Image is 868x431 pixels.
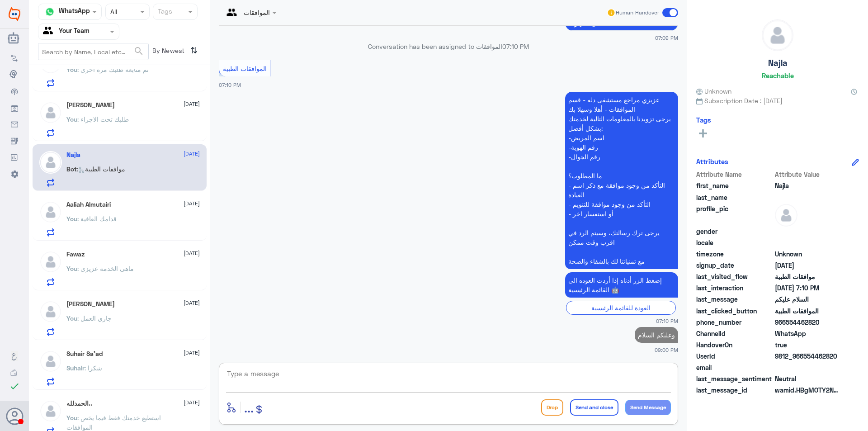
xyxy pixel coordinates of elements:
[566,301,676,315] div: العودة للقائمة الرئيسية
[66,201,111,208] h5: Aaliah Almutairi
[184,398,200,407] span: [DATE]
[39,251,62,273] img: defaultAdmin.png
[696,374,773,384] span: last_message_sentiment
[133,44,144,59] button: search
[775,227,840,236] span: null
[39,300,62,323] img: defaultAdmin.png
[656,317,678,325] span: 07:10 PM
[66,414,161,431] span: : استطيع خدمتك فقط فيما يخص الموافقات
[696,363,773,372] span: email
[184,349,200,357] span: [DATE]
[66,350,103,358] h5: Suhair Sa’ad
[43,25,57,38] img: yourTeam.svg
[66,364,85,372] span: Suhair
[184,150,200,158] span: [DATE]
[696,317,773,327] span: phone_number
[565,272,678,298] p: 31/8/2025, 7:10 PM
[184,249,200,257] span: [DATE]
[39,201,62,223] img: defaultAdmin.png
[775,283,840,293] span: 2025-08-31T16:10:10.877Z
[77,165,125,173] span: : موافقات الطبية
[696,260,773,270] span: signup_date
[696,116,711,124] h6: Tags
[696,340,773,350] span: HandoverOn
[39,350,62,373] img: defaultAdmin.png
[775,363,840,372] span: null
[66,265,77,272] span: You
[696,193,773,202] span: last_name
[696,385,773,395] span: last_message_id
[66,414,77,422] span: You
[775,260,840,270] span: 2025-08-31T16:09:58.053Z
[696,351,773,361] span: UserId
[696,272,773,281] span: last_visited_flow
[569,20,675,27] span: اضغط على اختيارك
[775,181,840,190] span: Najla
[77,265,134,272] span: : ماهي الخدمة عزيزي
[775,374,840,384] span: 0
[77,314,112,322] span: : جاري العمل
[768,58,788,68] h5: Najla
[696,306,773,316] span: last_clicked_button
[775,272,840,281] span: موافقات الطبية
[775,238,840,247] span: null
[66,66,77,73] span: You
[625,400,671,415] button: Send Message
[696,157,728,166] h6: Attributes
[244,399,254,415] span: ...
[775,249,840,259] span: Unknown
[696,329,773,338] span: ChannelId
[66,400,92,407] h5: الحمدلله..
[184,299,200,307] span: [DATE]
[762,71,794,80] h6: Reachable
[775,294,840,304] span: السلام عليكم
[775,170,840,179] span: Attribute Value
[66,314,77,322] span: You
[9,381,20,392] i: check
[655,34,678,42] span: 07:09 PM
[223,65,267,72] span: الموافقات الطبية
[149,43,187,61] span: By Newest
[775,329,840,338] span: 2
[66,251,85,258] h5: Fawaz
[77,66,149,73] span: : تم متابعة طلبك مرة اخرى
[616,9,659,17] span: Human Handover
[39,151,62,174] img: defaultAdmin.png
[502,43,529,50] span: 07:10 PM
[39,101,62,124] img: defaultAdmin.png
[184,100,200,108] span: [DATE]
[66,300,115,308] h5: محمد الشهري
[85,364,102,372] span: : شكرا
[775,306,840,316] span: الموافقات الطبية
[775,340,840,350] span: true
[565,92,678,269] p: 31/8/2025, 7:10 PM
[775,385,840,395] span: wamid.HBgMOTY2NTU0NDYyODIwFQIAEhgUM0E1OUQ3MTcwN0E0MzZGNUU5QTgA
[696,86,731,96] span: Unknown
[655,346,678,354] span: 09:00 PM
[775,317,840,327] span: 966554462820
[156,6,172,18] div: Tags
[775,351,840,361] span: 9812_966554462820
[38,43,148,60] input: Search by Name, Local etc…
[541,399,563,416] button: Drop
[635,327,678,343] p: 31/8/2025, 9:00 PM
[66,115,77,123] span: You
[66,151,80,159] h5: Najla
[696,170,773,179] span: Attribute Name
[570,399,618,416] button: Send and close
[696,227,773,236] span: gender
[66,215,77,223] span: You
[219,82,241,88] span: 07:10 PM
[696,249,773,259] span: timezone
[696,283,773,293] span: last_interaction
[219,42,678,51] p: Conversation has been assigned to الموافقات
[133,46,144,57] span: search
[244,397,254,417] button: ...
[66,101,115,109] h5: Hussein Hraibe
[77,115,129,123] span: : طلبك تحت الاجراء
[696,238,773,247] span: locale
[66,165,77,173] span: Bot
[696,294,773,304] span: last_message
[184,199,200,208] span: [DATE]
[43,5,57,19] img: whatsapp.png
